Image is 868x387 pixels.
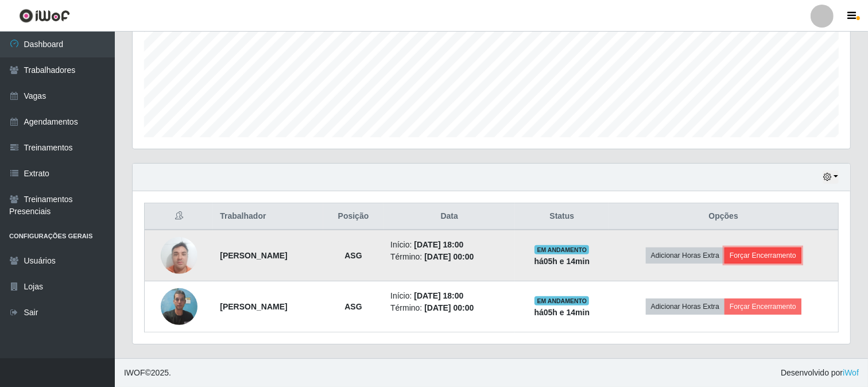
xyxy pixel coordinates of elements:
button: Adicionar Horas Extra [646,299,724,315]
th: Data [383,203,515,230]
span: Desenvolvido por [781,367,859,379]
li: Início: [390,290,508,302]
time: [DATE] 18:00 [414,240,463,249]
strong: [PERSON_NAME] [220,302,287,311]
strong: [PERSON_NAME] [220,251,287,260]
time: [DATE] 00:00 [424,303,474,312]
button: Forçar Encerramento [724,247,801,264]
span: © 2025 . [124,367,171,379]
span: IWOF [124,368,145,377]
button: Adicionar Horas Extra [646,247,724,264]
span: EM ANDAMENTO [534,296,589,305]
span: EM ANDAMENTO [534,245,589,254]
time: [DATE] 00:00 [424,252,474,261]
strong: há 05 h e 14 min [534,308,590,317]
strong: ASG [344,251,362,260]
img: 1678478757284.jpeg [161,231,197,280]
img: 1754604170144.jpeg [161,282,197,331]
time: [DATE] 18:00 [414,291,463,300]
a: iWof [843,368,859,377]
li: Início: [390,239,508,251]
strong: há 05 h e 14 min [534,257,590,266]
li: Término: [390,251,508,263]
img: CoreUI Logo [19,9,70,23]
th: Opções [609,203,838,230]
button: Forçar Encerramento [724,299,801,315]
th: Trabalhador [213,203,323,230]
th: Posição [323,203,383,230]
th: Status [515,203,609,230]
li: Término: [390,302,508,314]
strong: ASG [344,302,362,311]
